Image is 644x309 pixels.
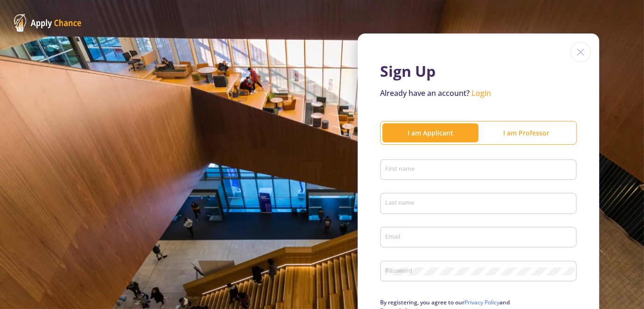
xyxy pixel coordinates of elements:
a: Privacy Policy [464,298,499,306]
div: I am Professor [478,128,575,138]
img: close icon [570,42,591,62]
a: Login [471,88,491,98]
h1: Sign Up [380,62,577,80]
div: I am Applicant [382,128,478,138]
img: ApplyChance Logo [14,14,82,32]
p: Already have an account? [380,87,577,99]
